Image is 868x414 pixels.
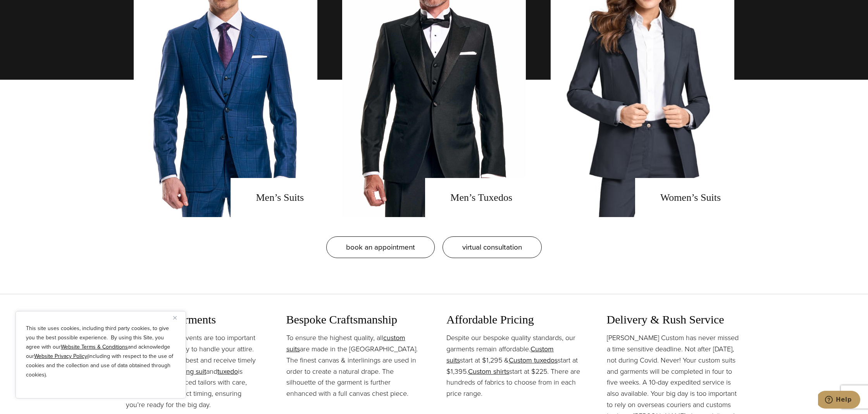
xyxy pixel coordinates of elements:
[326,236,435,258] a: book an appointment
[61,343,128,351] a: Website Terms & Conditions
[286,313,422,327] h3: Bespoke Craftsmanship
[509,355,558,365] a: Custom tuxedos
[286,332,422,399] p: To ensure the highest quality, all are made in the [GEOGRAPHIC_DATA]. The finest canvas & interli...
[346,241,415,253] span: book an appointment
[446,332,582,399] p: Despite our bespoke quality standards, our garments remain affordable. start at $1,295 & start at...
[126,332,262,411] p: Wedding & formal events are too important to allow just anybody to handle your attire. You must l...
[217,366,238,376] a: tuxedo
[607,313,742,327] h3: Delivery & Rush Service
[173,316,177,320] img: Close
[818,391,860,410] iframe: Opens a widget where you can chat to one of our agents
[173,313,183,322] button: Close
[168,366,206,376] a: wedding suit
[446,313,582,327] h3: Affordable Pricing
[126,313,262,327] h3: Wedding Garments
[26,324,176,380] p: This site uses cookies, including third party cookies, to give you the best possible experience. ...
[462,241,522,253] span: virtual consultation
[468,366,509,376] a: Custom shirts
[443,236,542,258] a: virtual consultation
[34,352,87,360] a: Website Privacy Policy
[446,344,554,365] a: Custom suits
